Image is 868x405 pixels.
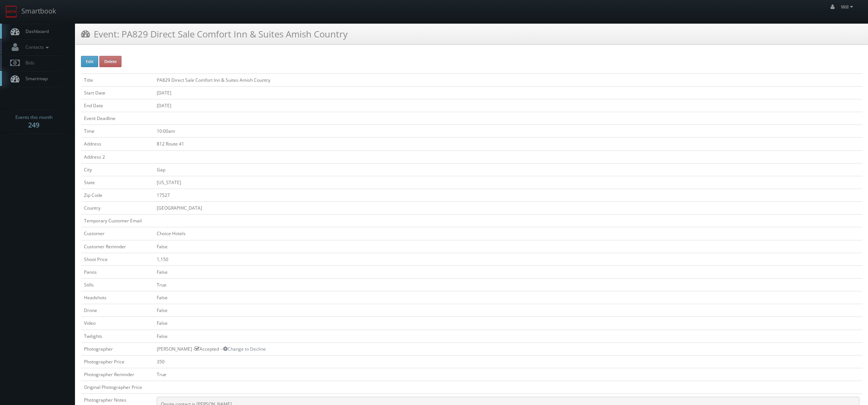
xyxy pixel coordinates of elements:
[154,240,862,253] td: False
[154,138,862,150] td: 812 Route 41
[81,355,154,368] td: Photographer Price
[154,265,862,278] td: False
[841,4,855,10] span: Will
[81,176,154,189] td: State
[154,291,862,304] td: False
[81,73,154,86] td: Title
[154,355,862,368] td: 350
[154,86,862,99] td: [DATE]
[81,342,154,355] td: Photographer
[81,278,154,291] td: Stills
[81,304,154,317] td: Drone
[6,6,18,18] img: smartbook-logo.png
[22,75,48,82] span: Smartmap
[81,381,154,394] td: Original Photographer Price
[81,265,154,278] td: Panos
[154,317,862,330] td: False
[81,253,154,265] td: Shoot Price
[154,368,862,381] td: True
[81,291,154,304] td: Headshots
[81,150,154,163] td: Address 2
[81,112,154,125] td: Event Deadline
[154,253,862,265] td: 1,150
[81,189,154,201] td: Zip Code
[81,125,154,138] td: Time
[99,56,121,67] button: Delete
[154,304,862,317] td: False
[81,214,154,227] td: Temporary Customer Email
[81,86,154,99] td: Start Date
[81,227,154,240] td: Customer
[81,56,98,67] button: Edit
[81,240,154,253] td: Customer Reminder
[154,125,862,138] td: 10:00am
[81,99,154,112] td: End Date
[22,44,51,50] span: Contacts
[154,202,862,214] td: [GEOGRAPHIC_DATA]
[15,114,52,121] span: Events this month
[223,346,266,352] a: Change to Decline
[154,99,862,112] td: [DATE]
[22,28,49,34] span: Dashboard
[154,163,862,176] td: Gap
[81,27,348,40] h3: Event: PA829 Direct Sale Comfort Inn & Suites Amish Country
[81,163,154,176] td: City
[154,342,862,355] td: [PERSON_NAME] - Accepted --
[154,176,862,189] td: [US_STATE]
[81,138,154,150] td: Address
[28,120,39,129] strong: 249
[154,73,862,86] td: PA829 Direct Sale Comfort Inn & Suites Amish Country
[81,330,154,342] td: Twilights
[154,278,862,291] td: True
[81,202,154,214] td: Country
[154,189,862,201] td: 17527
[154,330,862,342] td: False
[22,60,34,66] span: Bids
[81,317,154,330] td: Video
[81,368,154,381] td: Photographer Reminder
[154,227,862,240] td: Choice Hotels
